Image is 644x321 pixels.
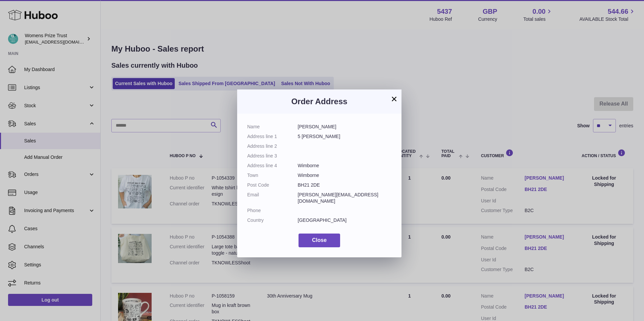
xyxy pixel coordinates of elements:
dd: Wimborne [298,163,392,169]
dt: Address line 1 [247,133,298,140]
dt: Post Code [247,182,298,188]
button: Close [299,234,340,247]
dt: Address line 4 [247,163,298,169]
dt: Name [247,124,298,130]
dt: Town [247,172,298,179]
dt: Email [247,192,298,204]
button: × [390,95,398,103]
span: Close [312,237,327,243]
dd: BH21 2DE [298,182,392,188]
dt: Phone [247,207,298,214]
dd: [PERSON_NAME] [298,124,392,130]
dd: [PERSON_NAME][EMAIL_ADDRESS][DOMAIN_NAME] [298,192,392,204]
dt: Country [247,217,298,223]
dt: Address line 3 [247,153,298,159]
dd: Wimborne [298,172,392,179]
dt: Address line 2 [247,143,298,149]
h3: Order Address [247,96,391,107]
dd: [GEOGRAPHIC_DATA] [298,217,392,223]
dd: 5 [PERSON_NAME] [298,133,392,140]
